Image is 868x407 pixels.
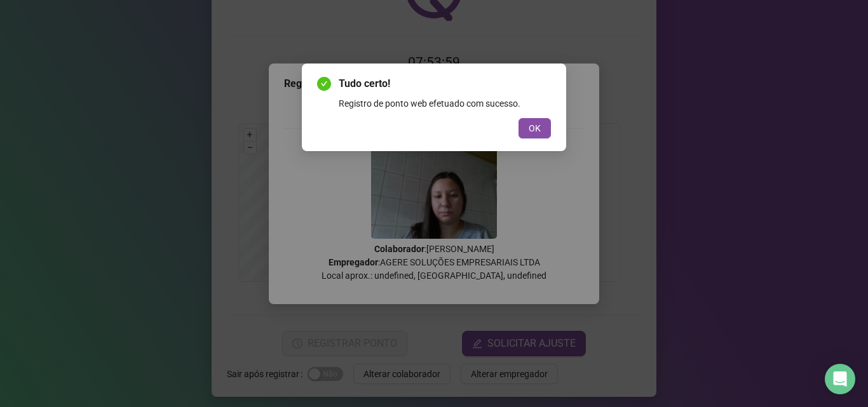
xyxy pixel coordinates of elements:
span: OK [529,121,541,135]
button: OK [519,118,551,138]
span: check-circle [317,77,331,91]
span: Tudo certo! [339,76,551,91]
div: Registro de ponto web efetuado com sucesso. [339,97,551,110]
div: Open Intercom Messenger [825,364,855,394]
